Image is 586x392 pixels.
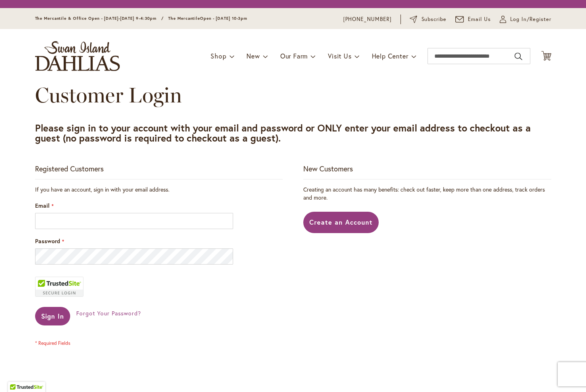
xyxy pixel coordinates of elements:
span: Visit Us [328,52,351,60]
a: Forgot Your Password? [76,309,141,317]
strong: New Customers [303,164,353,173]
a: Subscribe [410,15,446,23]
p: Creating an account has many benefits: check out faster, keep more than one address, track orders... [303,186,551,202]
a: [PHONE_NUMBER] [343,15,392,23]
span: Subscribe [421,15,447,23]
div: If you have an account, sign in with your email address. [35,186,283,194]
strong: Please sign in to your account with your email and password or ONLY enter your email address to c... [35,121,531,144]
span: Open - [DATE] 10-3pm [200,16,247,21]
span: Log In/Register [510,15,551,23]
span: Email [35,202,50,209]
span: The Mercantile & Office Open - [DATE]-[DATE] 9-4:30pm / The Mercantile [35,16,200,21]
a: Email Us [455,15,491,23]
span: Customer Login [35,82,182,108]
div: TrustedSite Certified [35,277,83,297]
span: Forgot Your Password? [76,309,141,317]
a: Log In/Register [500,15,551,23]
span: Email Us [468,15,491,23]
button: Sign In [35,307,71,325]
span: Password [35,237,60,245]
span: Our Farm [280,52,308,60]
span: Help Center [372,52,409,60]
span: New [246,52,260,60]
button: Search [515,50,522,63]
span: Shop [211,52,226,60]
a: Create an Account [303,212,379,233]
span: Create an Account [309,218,373,226]
span: Sign In [41,312,65,320]
a: store logo [35,41,120,71]
strong: Registered Customers [35,164,104,173]
iframe: Launch Accessibility Center [6,363,29,386]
